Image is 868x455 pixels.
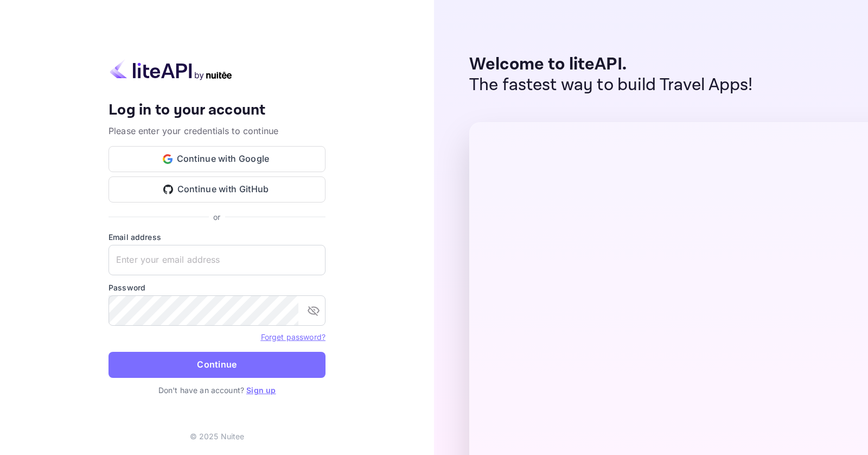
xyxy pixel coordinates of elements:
p: © 2025 Nuitee [190,431,245,442]
button: Continue with Google [108,146,325,172]
a: Sign up [246,386,276,395]
h4: Log in to your account [108,101,325,120]
p: or [213,211,220,223]
button: Continue [108,352,325,378]
p: Please enter your credentials to continue [108,124,325,137]
p: Welcome to liteAPI. [469,54,753,75]
p: Don't have an account? [108,384,325,396]
p: The fastest way to build Travel Apps! [469,75,753,96]
label: Email address [108,231,325,243]
a: Forget password? [261,332,325,342]
a: Forget password? [261,331,325,342]
img: liteapi [108,59,233,80]
button: Continue with GitHub [108,176,325,203]
label: Password [108,282,325,293]
button: toggle password visibility [303,300,324,321]
input: Enter your email address [108,245,325,275]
